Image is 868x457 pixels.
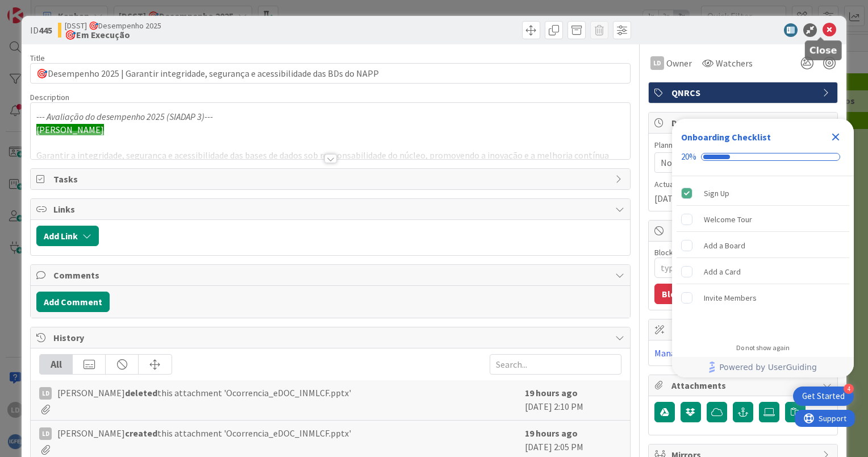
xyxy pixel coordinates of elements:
div: Open Get Started checklist, remaining modules: 4 [793,387,854,406]
div: LD [39,387,52,400]
span: Watchers [716,56,753,70]
label: Title [30,53,45,63]
span: Custom Fields [671,323,817,336]
div: 20% [681,152,696,162]
div: All [40,355,73,374]
div: [DATE] 2:10 PM [525,386,621,414]
span: [PERSON_NAME] [36,124,104,135]
span: Support [24,2,52,15]
button: Block [654,284,693,304]
b: 19 hours ago [525,427,578,439]
span: [PERSON_NAME] this attachment 'Ocorrencia_eDOC_INMLCF.pptx' [57,426,351,440]
div: Add a Card [704,265,741,279]
span: Description [30,92,69,102]
input: Search... [490,354,621,375]
span: Tasks [53,172,610,186]
div: LD [39,427,52,440]
div: Checklist progress: 20% [681,152,845,162]
b: deleted [125,387,157,398]
a: Manage Custom Fields [654,347,742,359]
div: Sign Up is complete. [677,181,849,206]
span: Dates [671,116,817,130]
div: Do not show again [736,343,790,352]
span: Attachments [671,379,817,392]
h5: Close [809,45,837,56]
span: Block [671,224,817,238]
div: Checklist items [672,176,854,336]
span: ID [30,23,52,37]
b: 445 [39,24,52,36]
div: [DATE] 2:05 PM [525,426,621,455]
span: Actual Dates [654,178,832,190]
span: Planned Dates [654,139,832,151]
div: Add a Card is incomplete. [677,259,849,284]
input: type card name here... [30,63,631,84]
b: 19 hours ago [525,387,578,398]
div: Welcome Tour [704,213,752,226]
div: Close Checklist [827,128,845,146]
span: Powered by UserGuiding [719,360,817,374]
span: QNRCS [671,86,817,99]
label: Blocked Reason [654,247,710,257]
div: Add a Board is incomplete. [677,233,849,258]
div: Onboarding Checklist [681,130,771,144]
em: --- Avaliação do desempenho 2025 (SIADAP 3)--- [36,111,213,122]
span: [DSST] 🎯Desempenho 2025 [65,21,161,30]
div: Add a Board [704,239,745,252]
span: Links [53,202,610,216]
span: [DATE] [654,192,682,205]
button: Add Link [36,226,99,246]
span: Comments [53,268,610,282]
div: Get Started [802,390,845,402]
span: [PERSON_NAME] this attachment 'Ocorrencia_eDOC_INMLCF.pptx' [57,386,351,400]
div: Invite Members [704,291,757,305]
span: Not Set [661,156,691,169]
b: 🎯Em Execução [65,30,161,39]
div: Sign Up [704,186,729,200]
a: Powered by UserGuiding [678,357,848,377]
span: History [53,331,610,344]
button: Add Comment [36,292,110,312]
div: LD [650,56,664,70]
span: Owner [666,56,692,70]
div: Invite Members is incomplete. [677,285,849,310]
div: 4 [844,384,854,394]
b: created [125,427,157,439]
div: Footer [672,357,854,377]
div: Welcome Tour is incomplete. [677,207,849,232]
div: Checklist Container [672,119,854,377]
